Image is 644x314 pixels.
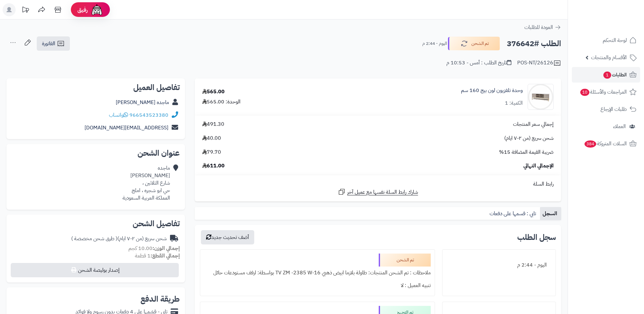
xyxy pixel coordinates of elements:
span: 491.30 [202,121,224,128]
a: ماجده [PERSON_NAME] [116,98,169,106]
small: 10.00 كجم [128,244,180,252]
span: العودة للطلبات [524,23,553,31]
span: الطلبات [603,70,627,79]
a: واتساب [109,111,128,119]
a: تابي : قسمها على دفعات [487,207,540,220]
div: شحن سريع (من ٢-٧ ايام) [71,235,167,242]
a: السجل [540,207,561,220]
a: الفاتورة [37,36,70,51]
a: تحديثات المنصة [17,3,33,18]
h2: تفاصيل العميل [12,84,180,91]
button: إصدار بوليصة الشحن [11,263,179,277]
small: اليوم - 2:44 م [422,40,447,47]
a: طلبات الإرجاع [572,101,640,117]
a: الطلبات1 [572,67,640,83]
strong: إجمالي القطع: [151,252,180,260]
span: العملاء [613,122,626,131]
strong: إجمالي الوزن: [152,244,180,252]
div: ملاحظات : تم الشحن المنتجات: طاولة بلازما ابيض ذهبي TV ZM -2385 W-16 بواسطة: ارفف مستودعات حائل [204,267,431,279]
div: POS-NT/26126 [517,59,561,67]
a: وحدة تلفزيون لون بيج 160 سم [461,87,523,94]
span: 384 [585,140,596,148]
button: أضف تحديث جديد [201,230,254,244]
small: 1 قطعة [135,252,180,260]
h2: عنوان الشحن [12,149,180,157]
div: رابط السلة [197,180,559,188]
span: 40.00 [202,135,221,142]
a: [EMAIL_ADDRESS][DOMAIN_NAME] [85,124,168,132]
img: ai-face.png [90,3,103,16]
span: المراجعات والأسئلة [580,87,627,97]
span: إجمالي سعر المنتجات [513,121,554,128]
div: اليوم - 2:44 م [446,259,552,271]
span: طلبات الإرجاع [600,105,627,114]
span: ( طرق شحن مخصصة ) [71,235,117,242]
span: الأقسام والمنتجات [591,53,627,62]
span: 611.00 [202,162,225,170]
a: السلات المتروكة384 [572,136,640,151]
div: الوحدة: 565.00 [202,98,241,106]
a: العودة للطلبات [524,23,561,31]
a: 966543523380 [129,111,168,119]
span: رفيق [77,6,88,14]
span: السلات المتروكة [584,139,627,148]
div: تم الشحن [379,254,431,267]
h2: طريقة الدفع [140,295,180,303]
span: شحن سريع (من ٢-٧ ايام) [504,135,554,142]
span: الفاتورة [42,40,55,47]
span: الإجمالي النهائي [523,162,554,170]
h3: سجل الطلب [517,233,556,241]
h2: تفاصيل الشحن [12,220,180,228]
a: لوحة التحكم [572,33,640,48]
img: 1735736294-1735026125482-1715846961-220601011215-90x90.jpg [528,84,553,110]
div: ماجده [PERSON_NAME] شارع الثلاثين ، حي ابو شجره ، املج المملكة العربية السعودية [123,164,170,202]
div: الكمية: 1 [505,99,523,107]
span: ضريبة القيمة المضافة 15% [499,149,554,156]
span: 1 [603,72,611,79]
a: شارك رابط السلة نفسها مع عميل آخر [338,188,418,196]
span: شارك رابط السلة نفسها مع عميل آخر [347,189,418,196]
h2: الطلب #376642 [507,37,561,50]
button: تم الشحن [448,37,500,50]
span: لوحة التحكم [603,36,627,45]
div: تاريخ الطلب : أمس - 10:53 م [446,59,511,67]
a: المراجعات والأسئلة10 [572,84,640,100]
span: 79.70 [202,149,221,156]
a: العملاء [572,119,640,134]
div: 565.00 [202,88,225,96]
span: 10 [580,89,589,96]
div: تنبيه العميل : لا [204,279,431,292]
